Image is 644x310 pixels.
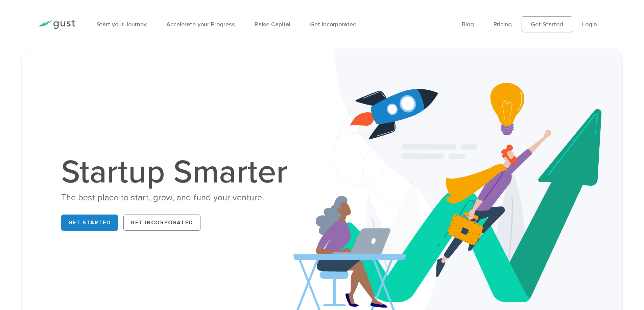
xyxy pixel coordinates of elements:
[97,21,147,28] a: Start your Journey
[37,20,75,29] img: Gust Logo
[61,215,118,231] a: Get Started
[462,21,474,28] a: Blog
[522,16,572,32] a: Get Started
[582,21,597,28] a: Login
[61,192,294,204] div: The best place to start, grow, and fund your venture.
[123,215,200,231] a: Get Incorporated
[310,21,357,28] a: Get Incorporated
[61,156,294,189] h1: Startup Smarter
[255,21,290,28] a: Raise Capital
[166,21,235,28] a: Accelerate your Progress
[494,21,512,28] a: Pricing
